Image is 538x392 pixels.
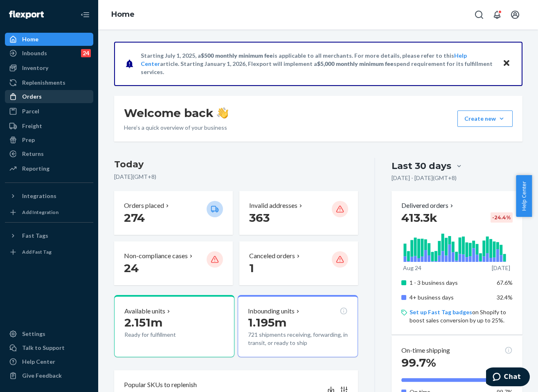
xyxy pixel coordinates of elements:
a: Reporting [5,162,93,175]
span: 274 [124,211,145,225]
span: $500 monthly minimum fee [201,52,273,59]
span: 363 [249,211,270,225]
p: Starting July 1, 2025, a is applicable to all merchants. For more details, please refer to this a... [141,52,495,76]
span: 99.7% [401,356,436,369]
p: Invalid addresses [249,201,297,210]
p: Here’s a quick overview of your business [124,124,228,132]
a: Inventory [5,61,93,74]
a: Settings [5,327,93,340]
div: Integrations [22,192,56,200]
a: Replenishments [5,76,93,89]
a: Set up Fast Tag badges [410,309,472,315]
p: 1 - 3 business days [410,279,490,287]
p: Popular SKUs to replenish [124,380,197,390]
span: 1.195m [248,315,286,329]
a: Freight [5,119,93,133]
button: Inbounding units1.195m721 shipments receiving, forwarding, in transit, or ready to ship [238,295,358,357]
a: Orders [5,90,93,103]
button: Available units2.151mReady for fulfillment [114,295,234,357]
button: Close Navigation [77,7,93,23]
span: 32.4% [497,294,513,301]
div: Add Integration [22,209,59,216]
a: Home [5,33,93,46]
button: Invalid addresses 363 [239,191,358,235]
div: Settings [22,330,45,338]
a: Add Integration [5,206,93,219]
button: Fast Tags [5,229,93,242]
span: $5,000 monthly minimum fee [317,60,394,67]
span: 24 [124,261,139,275]
p: On-time shipping [401,346,450,355]
div: Fast Tags [22,232,48,240]
span: 2.151m [124,315,162,329]
a: Add Fast Tag [5,246,93,259]
button: Orders placed 274 [114,191,233,235]
div: -24.4 % [491,212,513,223]
iframe: Opens a widget where you can chat to one of our agents [486,367,530,388]
div: Reporting [22,164,50,173]
button: Talk to Support [5,341,93,354]
button: Canceled orders 1 [239,241,358,285]
div: Replenishments [22,79,65,87]
div: Returns [22,150,44,158]
div: Inventory [22,64,48,72]
p: [DATE] ( GMT+8 ) [114,173,358,181]
a: Parcel [5,105,93,118]
div: Home [22,35,38,43]
button: Open notifications [489,7,505,23]
button: Create new [457,110,513,127]
div: Prep [22,136,35,144]
div: Last 30 days [392,160,451,172]
a: Returns [5,147,93,160]
img: Flexport logo [9,11,44,19]
p: Aug 24 [403,264,421,272]
a: Inbounds24 [5,47,93,60]
p: Inbounding units [248,306,295,316]
button: Open Search Box [471,7,487,23]
button: Non-compliance cases 24 [114,241,233,285]
p: Orders placed [124,201,164,210]
img: hand-wave emoji [217,107,228,119]
button: Give Feedback [5,369,93,382]
div: Inbounds [22,49,47,57]
p: [DATE] - [DATE] ( GMT+8 ) [392,174,457,182]
h1: Welcome back [124,106,228,120]
div: Give Feedback [22,372,62,380]
p: Canceled orders [249,251,295,261]
p: on Shopify to boost sales conversion by up to 25%. [410,308,512,324]
span: 413.3k [401,211,437,225]
button: Help Center [516,175,532,217]
div: Help Center [22,358,55,366]
p: Ready for fulfillment [124,331,200,339]
h3: Today [114,158,358,171]
div: Add Fast Tag [22,248,52,255]
button: Integrations [5,189,93,203]
div: 24 [81,49,91,57]
ol: breadcrumbs [105,3,141,27]
a: Prep [5,133,93,146]
a: Home [111,10,135,19]
p: [DATE] [492,264,510,272]
div: Orders [22,92,42,101]
span: 67.6% [497,279,513,286]
p: Non-compliance cases [124,251,188,261]
div: Parcel [22,107,39,115]
a: Help Center [5,355,93,368]
button: Close [501,58,512,70]
div: Freight [22,122,42,130]
div: Talk to Support [22,344,65,352]
button: Delivered orders [401,201,455,210]
button: Open account menu [507,7,523,23]
p: 721 shipments receiving, forwarding, in transit, or ready to ship [248,331,348,347]
p: Available units [124,306,165,316]
p: 4+ business days [410,293,490,302]
span: 1 [249,261,254,275]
